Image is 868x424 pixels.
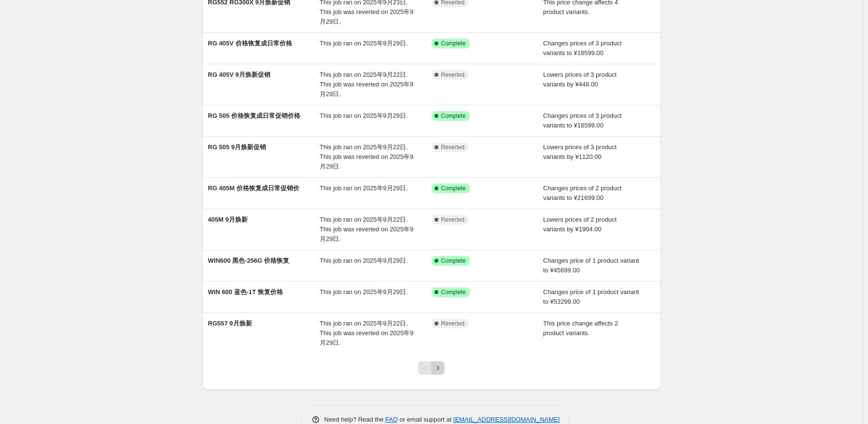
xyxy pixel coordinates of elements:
[441,184,466,192] span: Complete
[320,40,408,47] span: This job ran on 2025年9月29日.
[320,143,413,170] span: This job ran on 2025年9月22日. This job was reverted on 2025年9月29日.
[543,40,622,57] span: Changes prices of 3 product variants to ¥18599.00
[208,184,299,192] span: RG 405M 价格恢复成日常促销价
[208,71,270,78] span: RG 405V 9月焕新促销
[543,320,618,337] span: This price change affects 2 product variants.
[208,112,300,119] span: RG 505 价格恢复成日常促销价格
[208,40,292,47] span: RG 405V 价格恢复成日常价格
[208,288,283,296] span: WIN 600 蓝色-1T 恢复价格
[418,361,445,375] nav: Pagination
[320,320,413,346] span: This job ran on 2025年9月22日. This job was reverted on 2025年9月29日.
[543,143,616,160] span: Lowers prices of 3 product variants by ¥1120.00
[320,257,408,264] span: This job ran on 2025年9月29日.
[320,288,408,296] span: This job ran on 2025年9月29日.
[441,112,466,120] span: Complete
[208,257,289,264] span: WIN600 黑色-256G 价格恢复
[543,184,622,201] span: Changes prices of 2 product variants to ¥21699.00
[431,361,445,375] button: Next
[320,71,413,98] span: This job ran on 2025年9月22日. This job was reverted on 2025年9月29日.
[441,216,465,224] span: Reverted
[441,40,466,47] span: Complete
[320,216,413,242] span: This job ran on 2025年9月22日. This job was reverted on 2025年9月29日.
[320,184,408,192] span: This job ran on 2025年9月29日.
[543,112,622,129] span: Changes prices of 3 product variants to ¥18599.00
[543,257,639,274] span: Changes price of 1 product variant to ¥45699.00
[453,416,560,423] a: [EMAIL_ADDRESS][DOMAIN_NAME]
[208,143,266,151] span: RG 505 9月焕新促销
[543,71,616,88] span: Lowers prices of 3 product variants by ¥448.00
[441,320,465,327] span: Reverted
[441,143,465,151] span: Reverted
[543,288,639,305] span: Changes price of 1 product variant to ¥53299.00
[385,416,398,423] a: FAQ
[320,112,408,119] span: This job ran on 2025年9月29日.
[208,216,248,223] span: 405M 9月焕新
[441,257,466,265] span: Complete
[441,288,466,296] span: Complete
[208,320,252,327] span: RG557 9月焕新
[441,71,465,79] span: Reverted
[398,416,453,423] span: or email support at
[543,216,616,233] span: Lowers prices of 2 product variants by ¥1904.00
[324,416,386,423] span: Need help? Read the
